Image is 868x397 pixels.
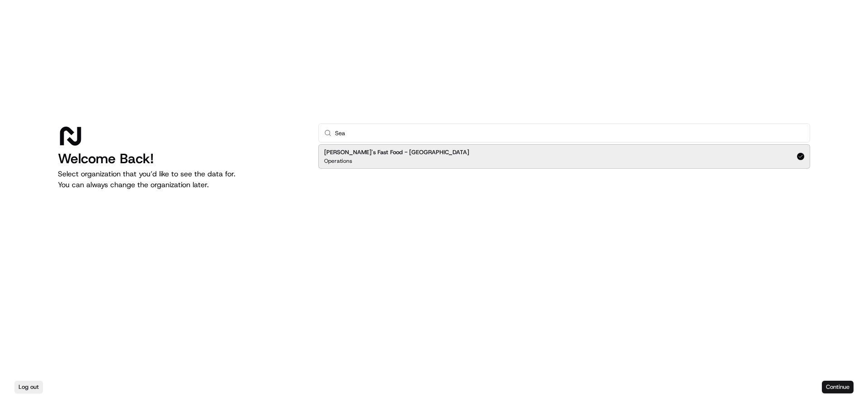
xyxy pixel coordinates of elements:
[318,142,810,170] div: Suggestions
[324,157,352,165] p: Operations
[14,381,43,393] button: Log out
[335,124,804,142] input: Type to search...
[58,151,304,167] h1: Welcome Back!
[822,381,854,393] button: Continue
[58,169,304,190] p: Select organization that you’d like to see the data for. You can always change the organization l...
[324,148,469,156] h2: [PERSON_NAME]'s Fast Food - [GEOGRAPHIC_DATA]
